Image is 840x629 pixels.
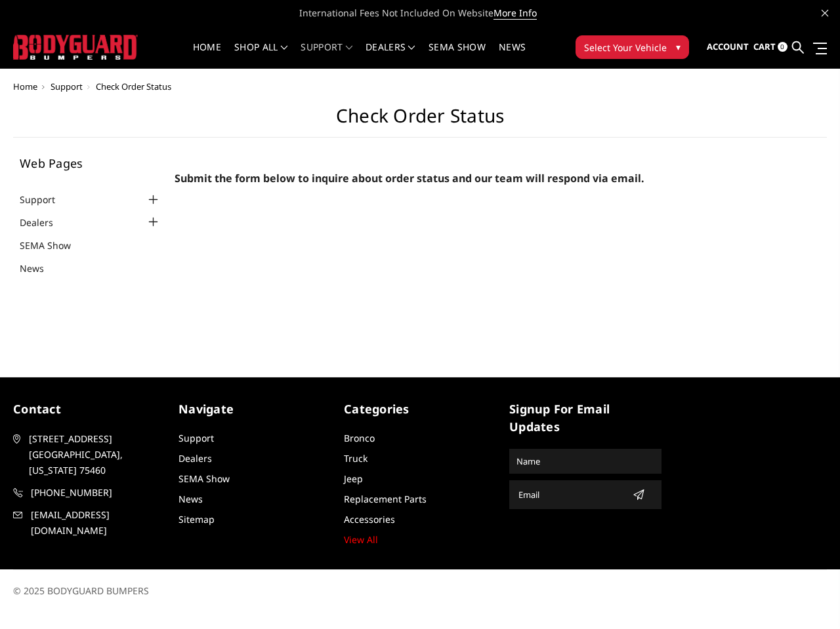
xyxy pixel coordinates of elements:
[13,35,138,59] img: BODYGUARD BUMPERS
[20,238,87,252] a: SEMA Show
[753,41,776,52] span: Cart
[20,261,60,275] a: News
[175,171,644,185] span: Submit the form below to inquire about order status and our team will respond via email.
[344,400,496,418] h5: Categories
[20,193,72,206] a: Support
[193,43,221,68] a: Home
[676,40,681,54] span: ▾
[13,105,827,138] h1: Check Order Status
[20,216,70,229] a: Dealers
[576,35,689,59] button: Select Your Vehicle
[178,452,212,465] a: Dealers
[178,400,331,418] h5: Navigate
[31,485,165,501] span: [PHONE_NUMBER]
[13,584,149,597] span: © 2025 BODYGUARD BUMPERS
[178,513,215,525] a: Sitemap
[707,41,749,52] span: Account
[344,513,395,525] a: Accessories
[13,507,165,539] a: [EMAIL_ADDRESS][DOMAIN_NAME]
[344,432,375,444] a: Bronco
[178,472,230,485] a: SEMA Show
[499,43,526,68] a: News
[13,485,165,501] a: [PHONE_NUMBER]
[366,43,415,68] a: Dealers
[301,43,352,68] a: Support
[511,451,660,472] input: Name
[29,431,163,478] span: [STREET_ADDRESS] [GEOGRAPHIC_DATA], [US_STATE] 75460
[344,493,427,505] a: Replacement Parts
[178,432,214,444] a: Support
[707,29,749,65] a: Account
[234,43,287,68] a: shop all
[344,472,363,485] a: Jeep
[753,29,787,65] a: Cart 0
[344,452,367,465] a: Truck
[13,400,165,418] h5: contact
[31,507,165,539] span: [EMAIL_ADDRESS][DOMAIN_NAME]
[778,42,787,52] span: 0
[96,81,171,92] span: Check Order Status
[509,400,661,436] h5: signup for email updates
[13,81,37,92] a: Home
[429,43,486,68] a: SEMA Show
[344,533,378,546] a: View All
[493,7,537,20] a: More Info
[584,41,667,54] span: Select Your Vehicle
[513,484,627,505] input: Email
[51,81,83,92] a: Support
[20,157,161,169] h5: Web Pages
[178,493,203,505] a: News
